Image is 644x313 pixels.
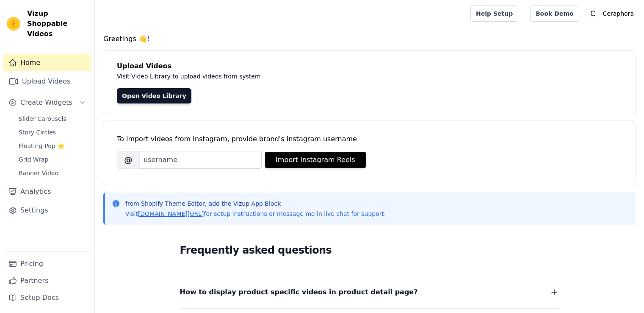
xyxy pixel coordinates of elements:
p: Visit for setup instructions or message me in live chat for support. [125,210,386,218]
div: To import videos from Instagram, provide brand's instagram username [117,134,622,144]
a: Story Circles [14,126,91,138]
span: Grid Wrap [19,155,48,164]
a: [DOMAIN_NAME][URL] [138,210,204,217]
a: Home [3,54,91,71]
h4: Upload Videos [117,61,622,71]
span: How to display product specific videos in product detail page? [180,286,418,298]
a: Settings [3,202,91,219]
a: Pricing [3,255,91,272]
span: Slider Carousels [19,115,66,123]
a: Setup Docs [3,289,91,306]
button: C Ceraphora [586,6,637,21]
img: Vizup [7,17,20,31]
h4: Greetings 👋! [103,34,636,44]
span: @ [117,151,140,169]
span: Vizup Shoppable Videos [27,8,88,39]
p: from Shopify Theme Editor, add the Vizup App Block [125,199,386,208]
p: Visit Video Library to upload videos from system [117,71,496,81]
a: Banner Video [14,167,91,179]
text: C [590,9,595,18]
a: Partners [3,272,91,289]
a: Open Video Library [117,88,191,103]
p: Ceraphora [600,6,637,21]
a: Upload Videos [3,73,91,90]
span: Story Circles [19,128,56,137]
a: Slider Carousels [14,113,91,125]
input: username [140,151,262,169]
a: Help Setup [470,6,518,22]
button: Import Instagram Reels [265,152,366,168]
span: Floating-Pop ⭐ [19,142,64,150]
button: How to display product specific videos in product detail page? [180,286,559,298]
a: Floating-Pop ⭐ [14,140,91,152]
span: Create Widgets [20,98,72,108]
span: Banner Video [19,169,58,177]
a: Grid Wrap [14,154,91,165]
h2: Frequently asked questions [180,242,559,259]
a: Analytics [3,183,91,200]
button: Create Widgets [3,94,91,111]
a: Book Demo [530,6,579,22]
